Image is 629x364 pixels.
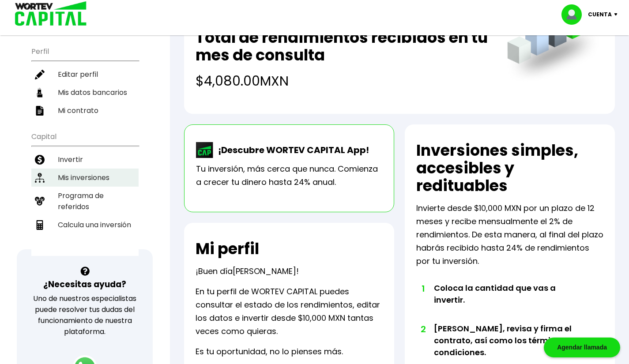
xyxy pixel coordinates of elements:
[421,282,425,295] span: 1
[214,143,369,157] p: ¡Descubre WORTEV CAPITAL App!
[35,155,45,165] img: invertir-icon.b3b967d7.svg
[28,293,141,337] p: Uno de nuestros especialistas puede resolver tus dudas del funcionamiento de nuestra plataforma.
[35,70,45,79] img: editar-icon.952d3147.svg
[35,106,45,116] img: contrato-icon.f2db500c.svg
[31,187,139,216] a: Programa de referidos
[588,8,612,21] p: Cuenta
[421,323,425,336] span: 2
[196,29,490,64] h2: Total de rendimientos recibidos en tu mes de consulta
[233,266,296,277] span: [PERSON_NAME]
[434,282,585,323] li: Coloca la cantidad que vas a invertir.
[196,142,214,158] img: wortev-capital-app-icon
[31,169,139,187] a: Mis inversiones
[561,4,588,25] img: profile-image
[416,202,603,268] p: Invierte desde $10,000 MXN por un plazo de 12 meses y recibe mensualmente el 2% de rendimientos. ...
[196,240,259,258] h2: Mi perfil
[612,13,624,16] img: icon-down
[196,285,383,338] p: En tu perfil de WORTEV CAPITAL puedes consultar el estado de los rendimientos, editar los datos e...
[31,41,139,120] ul: Perfil
[196,162,382,189] p: Tu inversión, más cerca que nunca. Comienza a crecer tu dinero hasta 24% anual.
[31,216,139,234] a: Calcula una inversión
[31,101,139,120] a: Mi contrato
[35,196,45,206] img: recomiendanos-icon.9b8e9327.svg
[196,345,343,358] p: Es tu oportunidad, no lo pienses más.
[35,220,45,230] img: calculadora-icon.17d418c4.svg
[43,278,126,291] h3: ¿Necesitas ayuda?
[196,71,490,91] h4: $4,080.00 MXN
[544,338,620,357] div: Agendar llamada
[35,173,45,183] img: inversiones-icon.6695dc30.svg
[416,142,603,195] h2: Inversiones simples, accesibles y redituables
[31,127,139,256] ul: Capital
[31,83,139,101] a: Mis datos bancarios
[35,88,45,98] img: datos-icon.10cf9172.svg
[31,150,139,169] a: Invertir
[196,265,299,278] p: ¡Buen día !
[31,65,139,83] a: Editar perfil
